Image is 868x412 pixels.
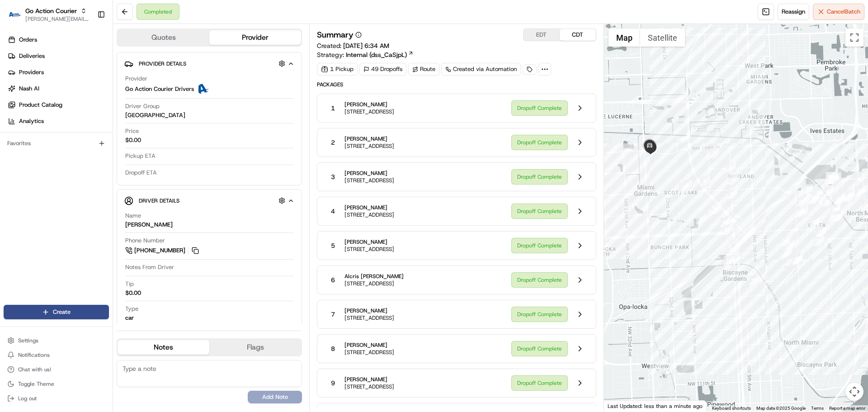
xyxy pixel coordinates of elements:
a: Analytics [4,114,113,128]
div: 44 [835,194,844,204]
a: Report a map error [829,406,865,411]
a: Terms (opens in new tab) [811,406,824,411]
button: Notifications [4,349,109,361]
span: Create [53,308,71,316]
span: Phone Number [125,237,165,245]
button: Toggle fullscreen view [845,28,863,47]
button: Go Action CourierGo Action Courier[PERSON_NAME][EMAIL_ADDRESS][DOMAIN_NAME] [4,4,94,25]
div: 35 [828,212,838,222]
div: 25 [797,197,807,207]
div: 7 [679,183,689,193]
button: CancelBatch [813,4,864,20]
a: Internal (dss_CaSjpL) [346,50,414,59]
button: Quotes [118,30,209,45]
a: Deliveries [4,49,113,63]
button: Show satellite imagery [640,28,685,47]
div: 6 [682,180,692,189]
span: Chat with us! [18,366,51,373]
button: CDT [560,29,596,41]
div: 19 [780,237,790,246]
div: 26 [804,190,814,200]
span: Deliveries [19,52,45,60]
span: [STREET_ADDRESS] [344,108,394,115]
span: Driver Details [139,197,179,204]
span: 2 [331,138,335,147]
button: Map camera controls [845,383,863,401]
a: Nash AI [4,81,113,96]
div: 16 [793,255,802,265]
div: 14 [724,256,734,266]
div: 15 [749,275,759,285]
span: [DATE] 6:34 AM [343,42,389,50]
span: Product Catalog [19,101,62,109]
div: 46 [827,174,837,184]
div: 53 [826,172,835,182]
div: 52 [828,174,838,184]
div: 49 [831,172,841,182]
span: Alcris [PERSON_NAME] [344,273,404,280]
span: $0.00 [125,136,141,144]
div: 1 Pickup [317,63,358,76]
div: 12 [720,218,730,227]
span: [STREET_ADDRESS] [344,177,394,184]
span: Type [125,305,138,313]
div: 5 [700,176,710,186]
span: Driver Group [125,102,160,110]
div: 8 [696,214,706,224]
div: 20 [814,236,824,246]
div: Strategy: [317,50,414,59]
div: 28 [815,188,825,198]
div: 45 [824,186,834,196]
button: Driver Details [124,193,294,208]
button: Flags [209,340,301,355]
a: Created via Automation [441,63,521,76]
span: Provider [125,75,147,83]
a: Providers [4,65,113,80]
span: Pickup ETA [125,152,156,160]
div: 18 [785,240,795,250]
div: Favorites [4,136,109,151]
span: Notes From Driver [125,263,174,271]
a: Open this area in Google Maps (opens a new window) [606,400,636,412]
button: EDT [524,29,560,41]
a: Product Catalog [4,98,113,112]
span: Tip [125,280,134,288]
span: [PERSON_NAME] [344,341,394,349]
span: [GEOGRAPHIC_DATA] [125,111,185,119]
span: [PERSON_NAME] [344,101,394,108]
button: Toggle Theme [4,378,109,390]
span: Map data ©2025 Google [756,406,806,411]
button: Chat with us! [4,363,109,376]
a: Route [408,63,439,76]
div: 2 [726,162,736,172]
span: Cancel Batch [827,8,860,16]
div: car [125,314,134,322]
span: 5 [331,241,335,250]
button: Provider Details [124,56,294,71]
span: Orders [19,36,37,44]
div: [PERSON_NAME] [125,221,173,229]
div: Last Updated: less than a minute ago [604,400,707,412]
span: Packages [317,81,596,88]
div: 29 [817,194,827,204]
span: Internal (dss_CaSjpL) [346,50,407,59]
span: 9 [331,379,335,388]
a: Orders [4,33,113,47]
span: [STREET_ADDRESS] [344,349,394,356]
span: Analytics [19,117,44,125]
span: [STREET_ADDRESS] [344,246,394,253]
span: [STREET_ADDRESS] [344,142,394,150]
button: Settings [4,334,109,347]
div: 30 [809,192,819,202]
div: 21 [816,227,826,237]
div: 4 [727,189,737,199]
span: 4 [331,207,335,216]
span: [PERSON_NAME] [344,307,394,314]
button: Go Action Courier [25,6,77,15]
button: Log out [4,392,109,405]
button: Show street map [609,28,640,47]
button: Keyboard shortcuts [712,405,751,412]
span: [PERSON_NAME] [344,204,394,211]
img: Go Action Courier [7,12,22,17]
